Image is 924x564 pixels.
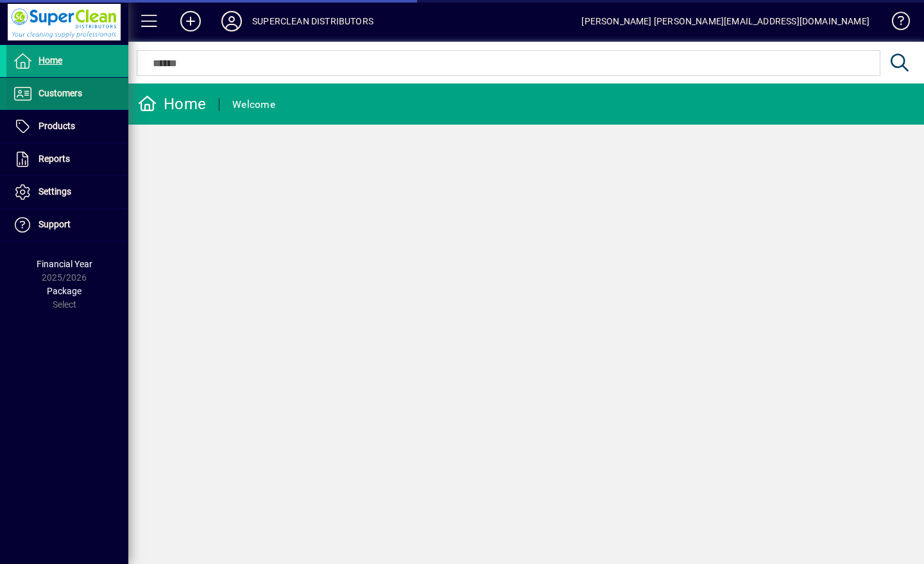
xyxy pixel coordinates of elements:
[138,94,206,114] div: Home
[882,3,908,44] a: Knowledge Base
[38,121,75,131] span: Products
[6,110,128,143] a: Products
[38,219,71,229] span: Support
[6,143,128,175] a: Reports
[211,10,252,33] button: Profile
[38,186,71,197] span: Settings
[38,55,62,66] span: Home
[170,10,211,33] button: Add
[47,286,81,296] span: Package
[581,11,869,31] div: [PERSON_NAME] [PERSON_NAME][EMAIL_ADDRESS][DOMAIN_NAME]
[38,88,82,98] span: Customers
[232,94,275,115] div: Welcome
[37,259,92,269] span: Financial Year
[38,154,70,164] span: Reports
[6,176,128,208] a: Settings
[252,11,373,31] div: SUPERCLEAN DISTRIBUTORS
[6,78,128,110] a: Customers
[6,209,128,241] a: Support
